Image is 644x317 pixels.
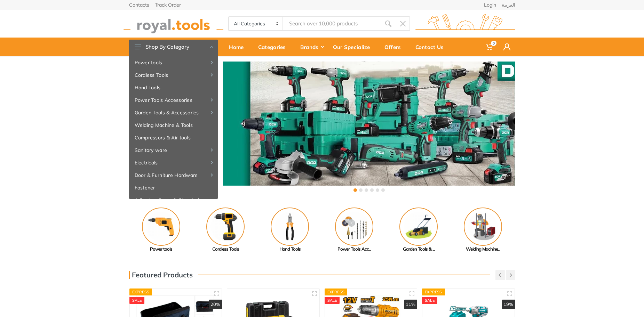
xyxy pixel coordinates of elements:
[491,41,496,46] span: 0
[129,106,218,119] a: Garden Tools & Accessories
[380,40,411,54] div: Offers
[229,17,284,30] select: Category
[129,94,218,106] a: Power Tools Accessories
[129,131,218,144] a: Compressors & Air tools
[387,246,451,253] div: Garden Tools & ...
[464,208,502,246] img: Royal - Welding Machine & Tools
[129,156,218,169] a: Electricals
[253,38,295,56] a: Categories
[129,40,218,54] button: Shop By Category
[129,297,145,304] div: SALE
[325,288,348,295] div: Express
[451,246,515,253] div: Welding Machine...
[129,181,218,194] a: Fastener
[271,208,309,246] img: Royal - Hand Tools
[422,288,445,295] div: Express
[193,208,258,253] a: Cordless Tools
[129,119,218,131] a: Welding Machine & Tools
[129,169,218,181] a: Door & Furniture Hardware
[129,208,193,253] a: Power tools
[328,38,380,56] a: Our Specialize
[399,208,438,246] img: Royal - Garden Tools & Accessories
[124,14,223,33] img: royal.tools Logo
[209,300,222,309] div: 20%
[129,271,193,279] h3: Featured Products
[206,208,245,246] img: Royal - Cordless Tools
[129,194,218,206] a: Adhesive, Spray & Chemical
[325,297,340,304] div: SALE
[224,40,253,54] div: Home
[387,208,451,253] a: Garden Tools & ...
[129,56,218,69] a: Power tools
[328,40,380,54] div: Our Specialize
[155,2,181,7] a: Track Order
[380,38,411,56] a: Offers
[404,300,417,309] div: 11%
[129,69,218,81] a: Cordless Tools
[129,246,193,253] div: Power tools
[502,300,515,309] div: 19%
[283,16,381,31] input: Site search
[224,38,253,56] a: Home
[129,81,218,94] a: Hand Tools
[193,246,258,253] div: Cordless Tools
[411,38,453,56] a: Contact Us
[295,40,328,54] div: Brands
[129,2,149,7] a: Contacts
[502,2,515,7] a: العربية
[411,40,453,54] div: Contact Us
[322,246,387,253] div: Power Tools Acc...
[484,2,496,7] a: Login
[253,40,295,54] div: Categories
[451,208,515,253] a: Welding Machine...
[258,246,322,253] div: Hand Tools
[258,208,322,253] a: Hand Tools
[322,208,387,253] a: Power Tools Acc...
[415,14,515,33] img: royal.tools Logo
[129,144,218,156] a: Sanitary ware
[335,208,373,246] img: Royal - Power Tools Accessories
[422,297,437,304] div: SALE
[129,288,152,295] div: Express
[481,38,499,56] a: 0
[142,208,180,246] img: Royal - Power tools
